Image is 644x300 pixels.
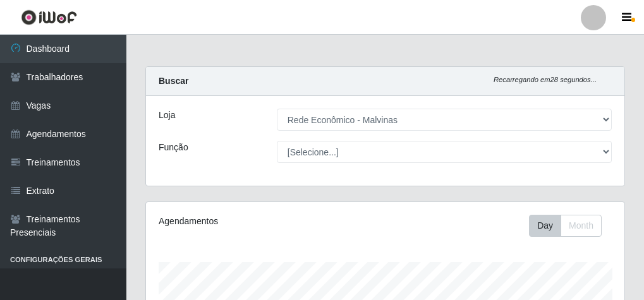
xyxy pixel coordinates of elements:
label: Função [159,141,188,154]
img: CoreUI Logo [21,9,77,25]
div: Agendamentos [159,215,336,228]
div: First group [529,215,602,237]
button: Day [529,215,561,237]
i: Recarregando em 28 segundos... [494,76,597,83]
strong: Buscar [159,76,188,86]
div: Toolbar with button groups [529,215,612,237]
button: Month [561,215,602,237]
label: Loja [159,109,175,122]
